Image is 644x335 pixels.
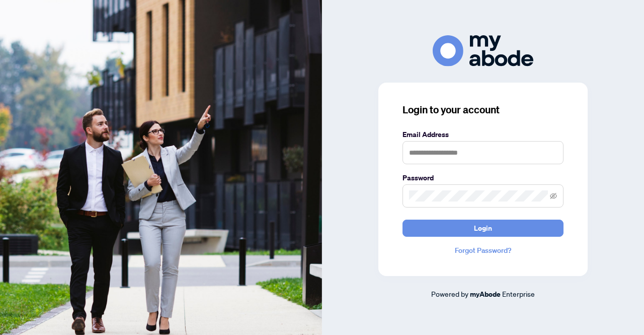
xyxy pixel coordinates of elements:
button: Login [403,220,563,237]
label: Email Address [403,129,563,140]
label: Password [403,172,563,183]
h3: Login to your account [403,103,563,117]
a: myAbode [470,289,501,300]
a: Forgot Password? [403,245,563,256]
img: ma-logo [433,35,533,66]
span: Login [474,220,492,236]
span: eye-invisible [550,192,557,199]
span: Powered by [431,289,468,298]
span: Enterprise [502,289,535,298]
